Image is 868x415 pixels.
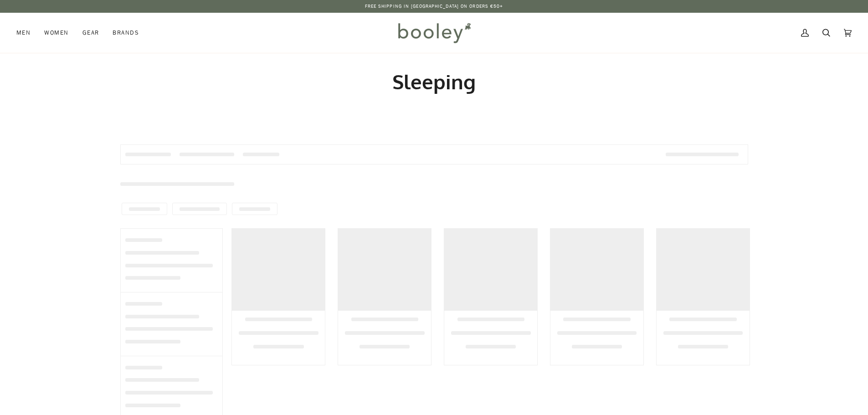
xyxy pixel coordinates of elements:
[76,13,106,53] a: Gear
[44,28,68,37] span: Women
[82,28,99,37] span: Gear
[120,69,748,94] h1: Sleeping
[16,13,37,53] a: Men
[394,20,474,46] img: Booley
[106,13,146,53] a: Brands
[16,28,31,37] span: Men
[113,28,139,37] span: Brands
[37,13,75,53] a: Women
[365,3,503,10] p: Free Shipping in [GEOGRAPHIC_DATA] on Orders €50+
